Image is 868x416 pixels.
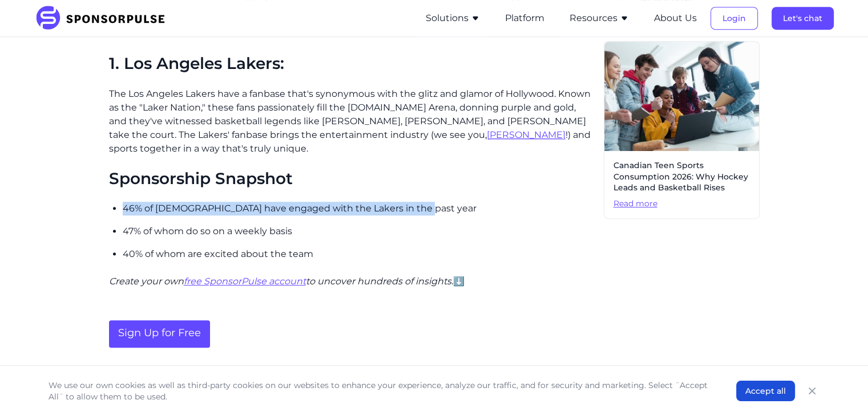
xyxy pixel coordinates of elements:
span: Read more [613,198,750,210]
img: SponsorPulse [35,6,173,31]
a: Platform [505,13,544,23]
button: Close [804,383,820,399]
button: Accept all [736,381,795,401]
p: ⬇️ [109,275,595,288]
a: Login [710,13,758,23]
img: Getty images courtesy of Unsplash [604,42,759,151]
p: 47% of whom do so on a weekly basis [123,225,595,238]
p: The Los Angeles Lakers have a fanbase that's synonymous with the glitz and glamor of Hollywood. K... [109,87,595,156]
iframe: Chat Widget [811,361,868,416]
button: Solutions [426,11,480,25]
a: free SponsorPulse account [184,276,306,287]
a: Canadian Teen Sports Consumption 2026: Why Hockey Leads and Basketball RisesRead more [604,41,760,219]
button: Login [710,7,758,30]
button: Let's chat [772,7,834,30]
i: Create your own [109,276,184,287]
h2: 1. Los Angeles Lakers: [109,54,595,74]
button: About Us [654,11,697,25]
a: About Us [654,13,697,23]
p: 40% of whom are excited about the team [123,247,595,261]
a: Sign Up for Free [109,320,210,348]
i: to uncover hundreds of insights. [306,276,453,287]
a: Let's chat [772,13,834,23]
p: We use our own cookies as well as third-party cookies on our websites to enhance your experience,... [49,380,713,402]
button: Platform [505,11,544,25]
span: Canadian Teen Sports Consumption 2026: Why Hockey Leads and Basketball Rises [613,160,750,194]
h2: Sponsorship Snapshot [109,169,595,189]
button: Resources [570,11,629,25]
p: 46% of [DEMOGRAPHIC_DATA] have engaged with the Lakers in the past year [123,202,595,215]
a: [PERSON_NAME] [487,129,566,140]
